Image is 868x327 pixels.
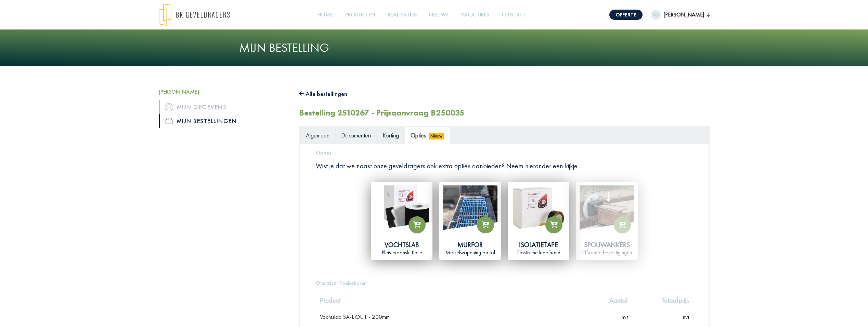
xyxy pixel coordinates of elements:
a: Offerte [609,10,643,20]
a: Nieuws [426,7,451,23]
p: Wist je dat we naast onze geveldragers ook extra opties aanbieden? Neem hieronder een kijkje. [316,161,693,170]
div: Vochtslab [374,240,429,249]
h1: Mijn bestelling [239,40,629,55]
th: Aantal [586,292,632,309]
img: icon [166,118,172,124]
h5: Opties [316,149,693,156]
a: Producten [342,7,378,23]
img: isolatietape.jpg [511,185,566,240]
h2: Bestelling 2510267 - Prijsaanvraag B250035 [299,108,464,118]
img: murfor.jpg [443,185,497,240]
span: Nieuw [429,133,444,140]
div: Isolatietape [511,240,566,249]
button: Alle bestellingen [299,88,348,99]
a: Contact [499,7,529,23]
img: icon [165,103,173,111]
a: Home [315,7,336,23]
th: Product [316,292,587,309]
button: [PERSON_NAME] [651,10,710,20]
span: Korting [383,131,399,139]
td: nvt [632,309,693,325]
div: Vochtslab SA-L OUT - 200mm [320,313,583,320]
a: Vacatures [458,7,492,23]
h5: [PERSON_NAME] [159,88,289,95]
ul: Tabs [300,127,709,144]
img: vochtslab.jpg [374,185,429,240]
h5: Overzicht Toebehoren [316,280,693,286]
div: Metselwapening op rol [443,249,497,256]
span: nvt [622,313,628,320]
div: Pleisteraansluitfolie [374,249,429,256]
span: Algemeen [306,131,329,139]
span: Documenten [341,131,371,139]
img: logo [159,3,230,26]
a: iconMijn bestellingen [159,114,289,128]
span: [PERSON_NAME] [661,11,707,19]
img: dummypic.png [651,10,661,20]
a: iconMijn gegevens [159,100,289,114]
th: Totaalprijs [632,292,693,309]
a: Realisaties [385,7,419,23]
span: Opties [411,131,426,139]
div: Murfor [443,240,497,249]
div: Elastische kleefband [511,249,566,256]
